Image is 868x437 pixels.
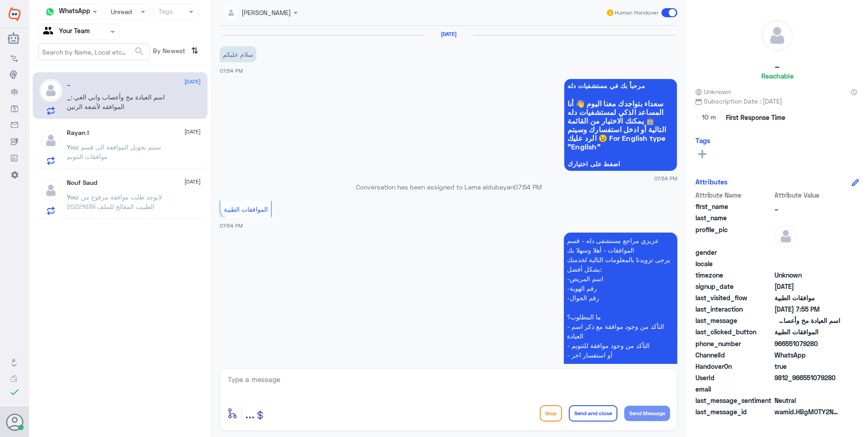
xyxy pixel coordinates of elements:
[774,248,840,257] span: null
[695,178,728,186] h6: Attributes
[9,7,20,21] img: Widebot Logo
[39,79,62,102] img: defaultAdmin.png
[695,396,773,405] span: last_message_sentiment
[695,87,731,96] span: Unknown
[726,113,785,122] span: First Response Time
[184,178,201,186] span: [DATE]
[224,205,268,213] span: الموافقات الطبية
[220,68,243,74] span: 07:54 PM
[695,136,710,144] h6: Tags
[774,350,840,360] span: 2
[220,223,243,228] span: 07:54 PM
[774,282,840,291] span: 2025-09-15T16:54:11.536Z
[6,413,23,431] button: Avatar
[157,6,173,18] div: Tags
[67,193,162,210] span: : لايوجد طلب موافقة مرفوع من الطبيب المعالج للملف 20221639
[567,160,674,168] span: اضغط على اختيارك
[615,9,658,17] span: Human Handover
[695,304,773,314] span: last_interaction
[774,259,840,268] span: null
[695,259,773,268] span: locale
[695,373,773,382] span: UserId
[774,293,840,303] span: موافقات الطبية
[774,396,840,405] span: 0
[774,58,780,69] h5: _
[774,190,840,200] span: Attribute Value
[695,202,773,211] span: first_name
[43,5,57,19] img: whatsapp.png
[695,384,773,394] span: email
[695,109,723,126] span: 10 m
[67,129,89,137] h5: Rayan !
[695,316,773,325] span: last_message
[191,43,198,58] i: ⇅
[220,46,256,62] p: 15/9/2025, 7:54 PM
[67,193,78,201] span: You
[695,248,773,257] span: gender
[695,96,859,106] span: Subscription Date : [DATE]
[67,143,78,151] span: You
[184,128,201,136] span: [DATE]
[774,316,840,325] span: اسم العيادة مخ وأعصاب وابي الغي الموافقه لأشعة الرنين
[67,79,71,87] h5: _
[67,93,165,110] span: : اسم العيادة مخ وأعصاب وابي الغي الموافقه لأشعة الرنين
[654,174,677,182] span: 07:54 PM
[220,182,677,192] p: Conversation has been assigned to Lama aldubayan
[695,225,773,246] span: profile_pic
[695,293,773,303] span: last_visited_flow
[695,270,773,280] span: timezone
[695,339,773,348] span: phone_number
[39,44,149,60] input: Search by Name, Local etc…
[134,46,145,57] span: search
[762,20,793,51] img: defaultAdmin.png
[43,25,57,39] img: yourTeam.svg
[245,403,255,423] button: ...
[67,179,97,187] h5: Nouf Saud
[774,373,840,382] span: 9812_966551079280
[774,384,840,394] span: null
[774,270,840,280] span: Unknown
[540,405,562,422] button: Drop
[67,93,71,101] span: _
[245,405,255,421] span: ...
[514,183,542,191] span: 07:54 PM
[695,327,773,337] span: last_clicked_button
[564,233,677,411] p: 15/9/2025, 7:54 PM
[774,304,840,314] span: 2025-09-15T16:55:33.922Z
[774,407,840,417] span: wamid.HBgMOTY2NTUxMDc5MjgwFQIAEhgUM0EyMDdDNDNCMTA4NDdBMENFMzcA
[695,190,773,200] span: Attribute Name
[774,225,797,248] img: defaultAdmin.png
[695,407,773,417] span: last_message_id
[134,44,145,59] button: search
[9,387,20,397] i: check
[774,202,840,211] span: _
[624,406,670,421] button: Send Message
[695,350,773,360] span: ChannelId
[774,327,840,337] span: الموافقات الطبية
[567,99,674,151] span: سعداء بتواجدك معنا اليوم 👋 أنا المساعد الذكي لمستشفيات دله 🤖 يمكنك الاختيار من القائمة التالية أو...
[39,179,62,202] img: defaultAdmin.png
[184,78,201,86] span: [DATE]
[774,362,840,371] span: true
[149,43,187,61] span: By Newest
[67,143,161,160] span: : سيتم تحويل الموافقة الى قسم موافقات التنويم
[569,405,617,422] button: Send and close
[424,31,473,37] h6: [DATE]
[695,213,773,223] span: last_name
[774,339,840,348] span: 966551079280
[39,129,62,152] img: defaultAdmin.png
[761,72,794,80] h6: Reachable
[567,82,674,89] span: مرحباً بك في مستشفيات دله
[695,362,773,371] span: HandoverOn
[695,282,773,291] span: signup_date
